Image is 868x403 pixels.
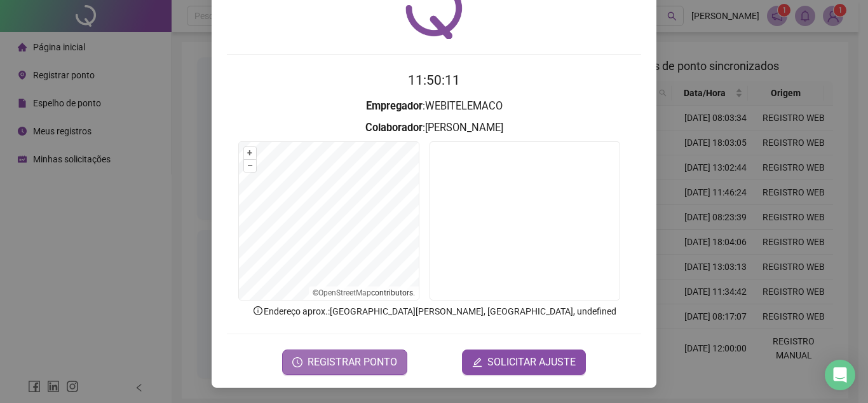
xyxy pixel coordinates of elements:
[227,304,641,318] p: Endereço aprox. : [GEOGRAPHIC_DATA][PERSON_NAME], [GEOGRAPHIC_DATA], undefined
[292,357,302,367] span: clock-circle
[472,357,482,367] span: edit
[308,355,397,370] span: REGISTRAR PONTO
[408,73,460,88] time: 11:50:11
[365,122,423,134] strong: Colaborador
[244,160,256,172] button: –
[227,120,641,136] h3: : [PERSON_NAME]
[366,100,423,112] strong: Empregador
[282,350,407,375] button: REGISTRAR PONTO
[462,350,586,375] button: editSOLICITAR AJUSTE
[227,98,641,115] h3: : WEBITELEMACO
[487,355,576,370] span: SOLICITAR AJUSTE
[252,305,264,316] span: info-circle
[318,288,371,297] a: OpenStreetMap
[244,147,256,159] button: +
[825,360,855,390] div: Open Intercom Messenger
[313,288,415,297] li: © contributors.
